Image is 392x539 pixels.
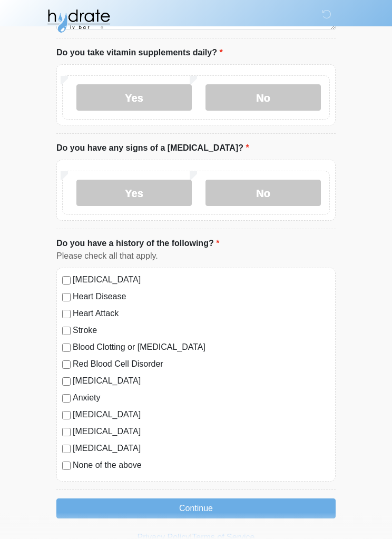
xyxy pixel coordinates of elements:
input: [MEDICAL_DATA] [62,277,71,285]
label: [MEDICAL_DATA] [73,274,330,287]
input: [MEDICAL_DATA] [62,378,71,386]
input: [MEDICAL_DATA] [62,428,71,437]
label: Stroke [73,325,330,337]
label: [MEDICAL_DATA] [73,443,330,455]
input: [MEDICAL_DATA] [62,411,71,420]
label: Do you take vitamin supplements daily? [56,47,223,60]
label: None of the above [73,459,330,472]
label: [MEDICAL_DATA] [73,426,330,438]
input: Heart Disease [62,293,71,302]
label: [MEDICAL_DATA] [73,375,330,388]
label: Do you have any signs of a [MEDICAL_DATA]? [56,142,249,155]
label: Do you have a history of the following? [56,238,219,250]
label: Blood Clotting or [MEDICAL_DATA] [73,341,330,354]
input: Anxiety [62,395,71,403]
div: Please check all that apply. [56,250,336,263]
input: [MEDICAL_DATA] [62,445,71,454]
label: Yes [76,180,192,207]
input: Blood Clotting or [MEDICAL_DATA] [62,344,71,352]
label: [MEDICAL_DATA] [73,409,330,422]
input: Heart Attack [62,310,71,319]
input: Stroke [62,327,71,336]
label: Heart Disease [73,291,330,303]
input: Red Blood Cell Disorder [62,361,71,369]
label: No [205,180,321,207]
img: Hydrate IV Bar - Glendale Logo [46,8,111,34]
label: Anxiety [73,392,330,405]
input: None of the above [62,462,71,471]
label: Heart Attack [73,308,330,320]
button: Continue [56,499,336,519]
label: Yes [76,85,192,111]
label: No [205,85,321,111]
label: Red Blood Cell Disorder [73,358,330,371]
